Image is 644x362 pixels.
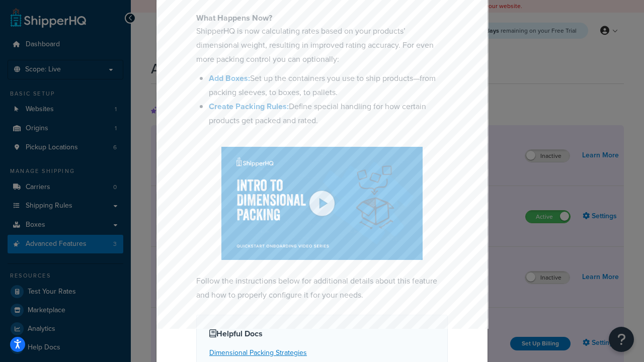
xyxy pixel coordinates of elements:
p: Follow the instructions below for additional details about this feature and how to properly confi... [196,274,448,302]
li: Set up the containers you use to ship products—from packing sleeves, to boxes, to pallets. [209,71,448,100]
li: Define special handling for how certain products get packed and rated. [209,100,448,128]
p: ShipperHQ is now calculating rates based on your products’ dimensional weight, resulting in impro... [196,24,448,66]
h4: Helpful Docs [209,328,435,340]
h4: What Happens Now? [196,12,448,24]
a: Add Boxes: [209,72,250,84]
a: Dimensional Packing Strategies [209,347,307,358]
img: Dimensional Packing Overview [221,147,423,260]
a: Create Packing Rules: [209,101,289,112]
